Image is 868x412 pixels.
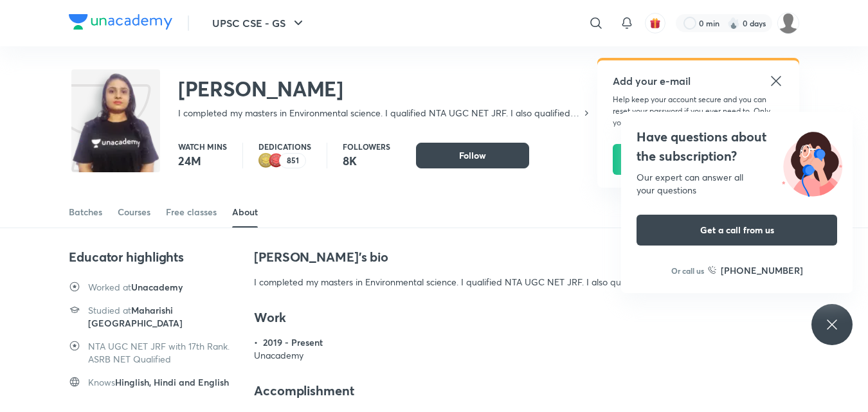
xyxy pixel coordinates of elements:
[178,153,227,168] p: 24M
[613,144,691,175] button: Continue
[178,76,592,102] h2: [PERSON_NAME]
[637,215,837,246] button: Get a call from us
[721,264,803,277] h6: [PHONE_NUMBER]
[88,376,115,388] p: Knows
[71,72,160,195] img: class
[254,349,787,362] p: Unacademy
[254,382,787,399] h4: Accomplishment
[258,143,311,150] p: Dedications
[69,14,172,33] a: Company Logo
[69,249,239,265] h4: Educator highlights
[613,73,784,89] h5: Add your e-mail
[708,264,803,277] a: [PHONE_NUMBER]
[254,249,787,265] h4: [PERSON_NAME] 's bio
[232,206,258,219] div: About
[459,149,486,162] span: Follow
[343,153,390,168] p: 8K
[118,197,150,228] a: Courses
[69,206,102,219] div: Batches
[88,281,183,294] h6: Unacademy
[777,12,799,34] img: renuka
[88,340,230,365] p: NTA UGC NET JRF with 17th Rank. ASRB NET Qualified
[178,143,227,150] p: Watch mins
[69,197,102,228] a: Batches
[645,13,665,33] button: avatar
[269,153,284,168] img: educator badge1
[727,17,740,30] img: streak
[166,206,217,219] div: Free classes
[637,127,837,166] h4: Have questions about the subscription?
[88,304,239,330] h6: Maharishi [GEOGRAPHIC_DATA]
[637,171,837,197] div: Our expert can answer all your questions
[88,376,229,389] h6: Hinglish, Hindi and English
[287,156,299,165] p: 851
[254,309,787,326] h4: Work
[254,276,787,289] p: I completed my masters in Environmental science. I qualified NTA UGC NET JRF. I also qualified IC...
[232,197,258,228] a: About
[649,17,661,29] img: avatar
[204,10,314,36] button: UPSC CSE - GS
[772,127,853,197] img: ttu_illustration_new.svg
[343,143,390,150] p: Followers
[416,143,529,168] button: Follow
[88,304,131,316] p: Studied at
[254,336,787,349] h6: • 2019 - Present
[671,265,704,276] p: Or call us
[118,206,150,219] div: Courses
[613,94,784,129] p: Help keep your account secure and you can reset your password if you ever need to. Only you will ...
[178,107,581,120] p: I completed my masters in Environmental science. I qualified NTA UGC NET JRF. I also qualified IC...
[88,281,131,293] p: Worked at
[258,153,274,168] img: educator badge2
[69,14,172,30] img: Company Logo
[166,197,217,228] a: Free classes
